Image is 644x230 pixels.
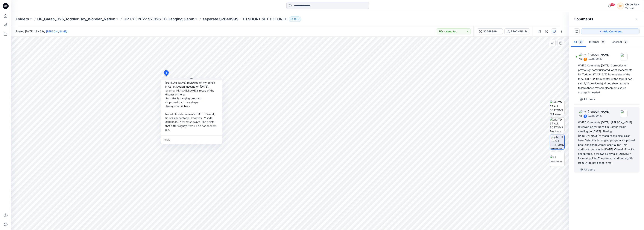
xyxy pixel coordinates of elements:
[550,155,564,163] img: All colorways
[586,37,608,47] button: Internal
[550,118,564,132] img: WM TD 3T ALL BOTTOMS Front wo Avatar
[16,16,29,22] a: Folders
[584,97,595,101] p: All users
[544,28,550,34] button: Details
[579,53,586,60] img: Kristin Veit
[584,167,595,172] p: All users
[583,57,587,61] div: 2
[164,71,219,133] div: WMTD Comments [DATE]: [PERSON_NAME] reviewed on my behalf in Garan/Design meeting on [DATE]. Shar...
[124,16,194,22] a: UP FYE 2027 S2 D26 TB Hanging Garan
[571,37,586,47] button: All
[623,40,628,44] span: 2
[551,135,564,149] img: WM TD 3T ALL BOTTOMS Turntable with Avatar
[16,29,67,33] span: Posted [DATE] 18:46 by
[583,114,587,118] div: 1
[46,30,67,33] a: [PERSON_NAME]
[608,37,631,47] button: External
[588,114,610,118] p: [DATE] 20:37
[504,28,530,34] button: BEACH PALM
[617,3,624,9] div: CP
[289,16,301,22] button: 39
[511,29,528,33] div: BEACH PALM
[161,135,222,144] div: Reply
[578,167,597,173] button: All users
[483,29,500,33] div: S2648999 - TB SHORT SET COLORED
[294,17,297,21] p: 39
[588,53,610,57] p: [PERSON_NAME]
[578,63,635,95] div: WMTD Comments [DATE]: Correction on previously-communicated Waist Placements for Toddler 3T: CF: ...
[578,40,583,44] span: 2
[601,40,605,44] span: 0
[588,57,610,61] p: [DATE] 20:39
[588,109,610,114] p: [PERSON_NAME]
[578,120,635,165] div: WMTD Comments [DATE]: [PERSON_NAME] reviewed on my behalf in Garan/Design meeting on [DATE]. Shar...
[578,96,597,102] button: All users
[550,100,564,115] img: WM TD 3T ALL BOTTOMS Colorway wo Avatar
[581,28,640,34] button: Add Comment
[609,3,615,6] span: 99+
[579,110,586,117] img: Kristin Veit
[574,17,593,21] h2: Comments
[37,16,115,22] a: UP_Garan_D26_Toddler Boy_Wonder_Nation
[625,2,639,7] div: Chloe Park
[203,16,287,22] p: separate S2648999 - TB SHORT SET COLORED
[477,28,503,34] button: S2648999 - TB SHORT SET COLORED
[625,7,639,10] div: Walmart
[166,71,167,75] span: 1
